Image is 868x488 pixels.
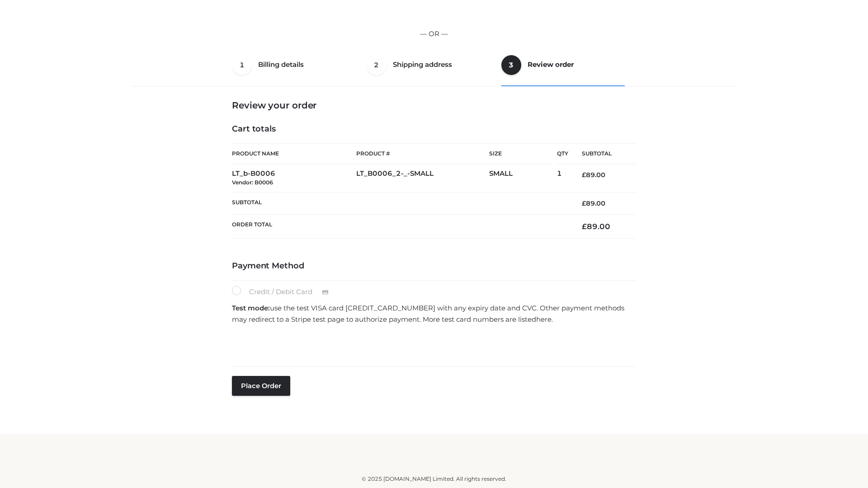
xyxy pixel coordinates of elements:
td: 1 [557,164,568,192]
h4: Cart totals [232,124,636,134]
img: Credit / Debit Card [317,287,334,298]
h4: Payment Method [232,261,636,271]
th: Product # [356,143,489,164]
h3: Review your order [232,100,636,111]
bdi: 89.00 [582,171,605,179]
p: — OR — [134,28,734,40]
th: Subtotal [232,192,568,214]
label: Credit / Debit Card [232,286,338,298]
th: Qty [557,143,568,164]
div: © 2025 [DOMAIN_NAME] Limited. All rights reserved. [134,474,734,483]
bdi: 89.00 [582,199,605,207]
span: £ [582,199,586,207]
th: Size [489,144,552,164]
strong: Test mode: [232,304,270,312]
a: here [536,315,552,324]
p: use the test VISA card [CREDIT_CARD_NUMBER] with any expiry date and CVC. Other payment methods m... [232,302,636,325]
span: £ [582,171,586,179]
small: Vendor: B0006 [232,179,273,186]
td: LT_b-B0006 [232,164,356,192]
th: Order Total [232,215,568,239]
button: Place order [232,376,290,396]
td: SMALL [489,164,557,192]
th: Product Name [232,143,356,164]
th: Subtotal [568,144,636,164]
bdi: 89.00 [582,222,610,231]
span: £ [582,222,587,231]
td: LT_B0006_2-_-SMALL [356,164,489,192]
iframe: Secure payment input frame [230,328,634,361]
